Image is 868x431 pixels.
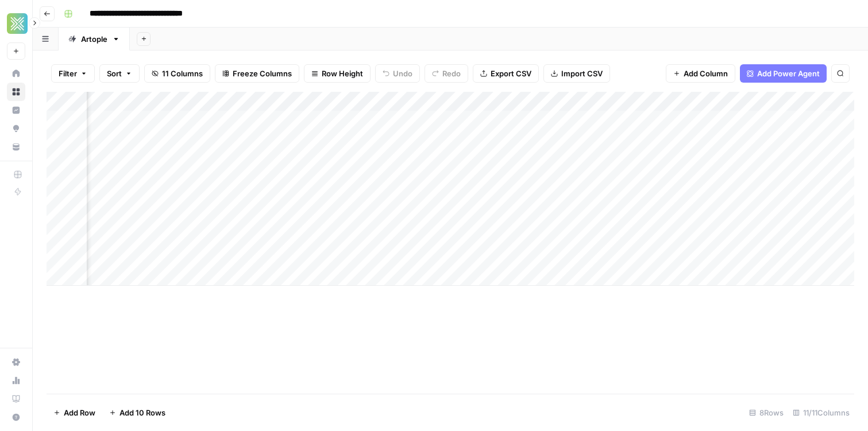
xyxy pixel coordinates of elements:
span: Undo [393,68,412,79]
a: Learning Hub [7,390,25,408]
button: Import CSV [543,64,610,83]
button: Help + Support [7,408,25,426]
a: Insights [7,101,25,119]
a: Opportunities [7,119,25,138]
button: Filter [51,64,95,83]
button: Add Row [47,403,102,422]
span: Redo [442,68,461,79]
div: Artople [81,33,107,45]
span: 11 Columns [162,68,203,79]
span: Sort [107,68,122,79]
span: Row Height [322,68,363,79]
a: Home [7,64,25,83]
span: Add 10 Rows [119,407,165,418]
div: 8 Rows [744,403,788,422]
span: Import CSV [561,68,603,79]
button: Redo [425,64,468,83]
span: Add Power Agent [757,68,820,79]
a: Settings [7,353,25,371]
span: Freeze Columns [233,68,292,79]
img: Xponent21 Logo [7,13,28,34]
button: Add 10 Rows [102,403,172,422]
a: Browse [7,83,25,101]
button: Workspace: Xponent21 [7,9,25,38]
button: Sort [99,64,140,83]
button: Export CSV [473,64,539,83]
span: Export CSV [491,68,531,79]
a: Artople [59,28,130,51]
div: 11/11 Columns [788,403,854,422]
button: Add Column [666,64,735,83]
button: Row Height [304,64,371,83]
a: Your Data [7,138,25,156]
a: Usage [7,371,25,390]
span: Filter [59,68,77,79]
span: Add Column [684,68,728,79]
button: Undo [375,64,420,83]
button: 11 Columns [144,64,210,83]
button: Freeze Columns [215,64,299,83]
button: Add Power Agent [740,64,827,83]
span: Add Row [64,407,95,418]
